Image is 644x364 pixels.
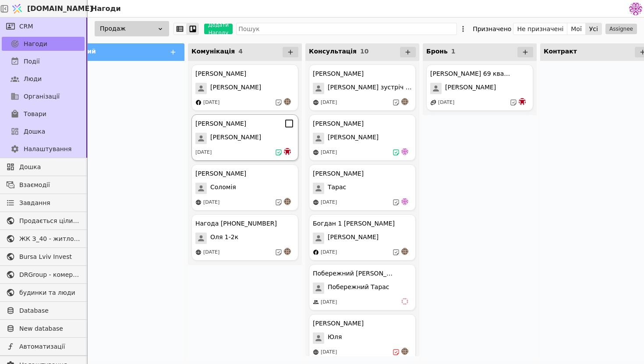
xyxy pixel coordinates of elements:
[195,199,202,205] img: online-store.svg
[19,180,80,190] span: Взаємодії
[586,23,602,35] button: Усі
[195,119,246,128] div: [PERSON_NAME]
[19,216,80,226] span: Продається цілий будинок [PERSON_NAME] нерухомість
[313,199,319,205] img: online-store.svg
[473,23,511,35] div: Призначено
[321,149,337,156] div: [DATE]
[2,304,85,318] a: Database
[2,19,85,33] a: CRM
[24,57,40,66] span: Події
[513,23,567,35] button: Не призначені
[445,83,496,94] span: [PERSON_NAME]
[313,99,319,106] img: online-store.svg
[19,252,80,262] span: Bursa Lviv Invest
[203,99,219,106] div: [DATE]
[9,0,88,17] a: [DOMAIN_NAME]
[567,23,586,35] button: Мої
[191,114,298,161] div: [PERSON_NAME][PERSON_NAME][DATE]bo
[24,110,46,119] span: Товари
[313,249,319,255] img: facebook.svg
[313,119,364,128] div: [PERSON_NAME]
[19,288,80,297] span: будинки та люди
[309,64,416,111] div: [PERSON_NAME][PERSON_NAME] зустріч 13.08[DATE]an
[313,219,395,228] div: Богдан 1 [PERSON_NAME]
[2,142,85,156] a: Налаштування
[19,270,80,279] span: DRGroup - комерційна нерухоомість
[519,98,526,105] img: bo
[313,69,364,78] div: [PERSON_NAME]
[328,283,389,294] span: Побережний Тарас
[19,198,50,208] span: Завдання
[24,127,45,136] span: Дошка
[284,148,291,155] img: bo
[313,149,319,155] img: online-store.svg
[401,98,408,105] img: an
[199,24,233,34] a: Додати Нагоду
[309,264,416,311] div: Побережний [PERSON_NAME]Побережний Тарас[DATE]vi
[88,4,121,14] h2: Нагоди
[451,48,456,55] span: 1
[2,286,85,300] a: будинки та люди
[74,48,96,55] span: Новий
[24,92,60,101] span: Організації
[2,268,85,282] a: DRGroup - комерційна нерухоомість
[605,24,637,34] button: Assignee
[426,64,533,111] div: [PERSON_NAME] 69 квартира[PERSON_NAME][DATE]bo
[401,148,408,155] img: de
[309,214,416,261] div: Богдан 1 [PERSON_NAME][PERSON_NAME][DATE]an
[191,164,298,211] div: [PERSON_NAME]Соломія[DATE]an
[27,4,93,14] span: [DOMAIN_NAME]
[2,37,85,51] a: Нагоди
[191,64,298,111] div: [PERSON_NAME][PERSON_NAME][DATE]an
[195,69,246,78] div: [PERSON_NAME]
[19,306,80,315] span: Database
[328,183,346,194] span: Тарас
[191,48,235,55] span: Комунікація
[328,233,379,244] span: [PERSON_NAME]
[11,0,24,17] img: Logo
[313,269,396,278] div: Побережний [PERSON_NAME]
[2,54,85,68] a: Події
[426,48,448,55] span: Бронь
[2,107,85,121] a: Товари
[401,298,408,305] img: vi
[284,248,291,255] img: an
[2,89,85,103] a: Організації
[203,249,219,256] div: [DATE]
[284,198,291,205] img: an
[95,21,169,36] div: Продаж
[195,249,202,255] img: online-store.svg
[321,99,337,106] div: [DATE]
[321,249,337,256] div: [DATE]
[2,72,85,86] a: Люди
[313,169,364,178] div: [PERSON_NAME]
[309,314,416,360] div: [PERSON_NAME]Юля[DATE]an
[203,199,219,206] div: [DATE]
[210,83,261,94] span: [PERSON_NAME]
[309,114,416,161] div: [PERSON_NAME][PERSON_NAME][DATE]de
[321,349,337,356] div: [DATE]
[328,133,379,144] span: [PERSON_NAME]
[195,99,202,106] img: facebook.svg
[2,250,85,264] a: Bursa Lviv Invest
[2,196,85,210] a: Завдання
[24,74,42,84] span: Люди
[195,149,212,156] div: [DATE]
[629,2,642,15] img: 137b5da8a4f5046b86490006a8dec47a
[328,83,412,94] span: [PERSON_NAME] зустріч 13.08
[309,164,416,211] div: [PERSON_NAME]Тарас[DATE]de
[430,99,436,106] img: affiliate-program.svg
[19,163,80,172] span: Дошка
[321,199,337,206] div: [DATE]
[210,183,236,194] span: Соломія
[2,124,85,138] a: Дошка
[309,48,357,55] span: Консультація
[19,234,80,244] span: ЖК З_40 - житлова та комерційна нерухомість класу Преміум
[236,23,457,35] input: Пошук
[2,339,85,353] a: Автоматизації
[195,169,246,178] div: [PERSON_NAME]
[204,24,233,34] button: Додати Нагоду
[2,322,85,336] a: New database
[195,219,277,228] div: Нагода [PHONE_NUMBER]
[24,145,71,154] span: Налаштування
